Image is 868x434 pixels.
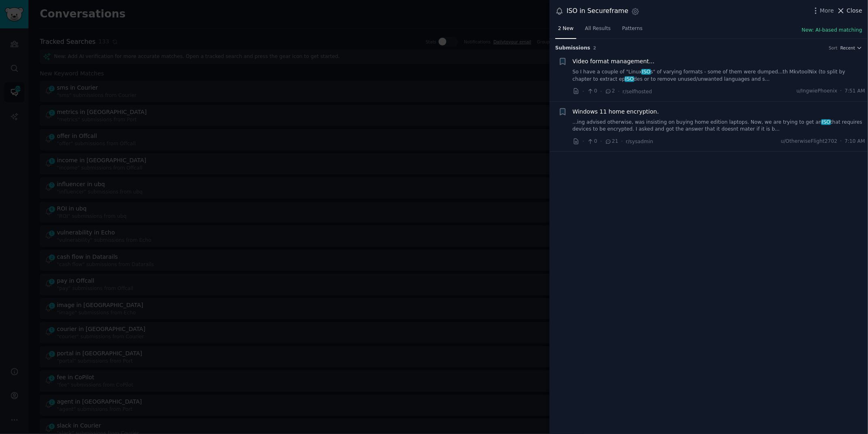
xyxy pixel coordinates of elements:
[781,138,837,145] span: u/OtherwiseFlight2702
[641,69,652,75] span: ISO
[619,22,645,39] a: Patterns
[567,6,628,16] div: ISO in Secureframe
[555,22,576,39] a: 2 New
[573,119,866,133] a: ...ing advised otherwise, was insisting on buying home edition laptops. Now, we are trying to get...
[840,88,842,95] span: ·
[621,137,623,146] span: ·
[821,119,831,125] span: ISO
[626,139,654,144] span: r/sysadmin
[605,88,615,95] span: 2
[558,25,574,32] span: 2 New
[840,138,842,145] span: ·
[573,69,866,83] a: So I have a couple of "LinuxISOs" of varying formats - some of them were dumped...th MkvtoolNix (...
[582,137,584,146] span: ·
[802,27,862,34] button: New: AI-based matching
[582,22,613,39] a: All Results
[622,25,643,32] span: Patterns
[600,137,602,146] span: ·
[593,45,596,50] span: 2
[573,107,659,116] a: Windows 11 home encryption.
[840,45,862,51] button: Recent
[829,45,838,51] div: Sort
[845,88,865,95] span: 7:51 AM
[840,45,855,51] span: Recent
[820,6,834,15] span: More
[585,25,610,32] span: All Results
[600,87,602,96] span: ·
[837,6,862,15] button: Close
[847,6,862,15] span: Close
[625,76,635,82] span: ISO
[555,45,591,52] span: Submission s
[623,89,652,95] span: r/selfhosted
[618,87,620,96] span: ·
[797,88,838,95] span: u/IngwiePhoenix
[812,6,834,15] button: More
[587,138,597,145] span: 0
[573,57,655,66] a: Video format management...
[605,138,618,145] span: 21
[582,87,584,96] span: ·
[845,138,865,145] span: 7:10 AM
[587,88,597,95] span: 0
